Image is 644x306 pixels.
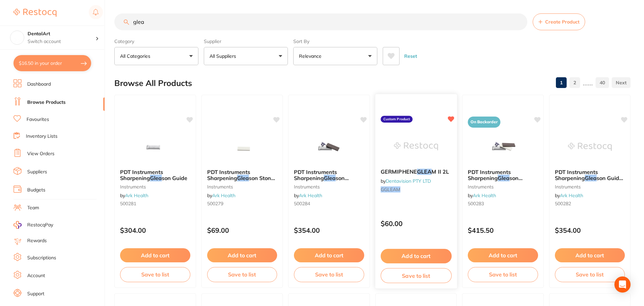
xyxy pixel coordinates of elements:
[468,192,496,199] span: by
[380,178,430,184] span: by
[294,201,310,207] span: 500284
[556,76,567,89] a: 1
[207,169,277,181] b: PDT Instruments Sharpening Gleason Stone Diamond White
[294,267,364,282] button: Save to list
[380,168,417,175] span: GERMIPHENE
[555,267,625,282] button: Save to list
[27,187,45,193] a: Budgets
[133,130,177,164] img: PDT Instruments Sharpening Gleason Guide
[402,47,419,65] button: Reset
[237,175,249,181] em: Glea
[555,201,571,207] span: 500282
[13,55,91,71] button: $16.50 in your order
[380,116,412,123] label: Custom Product
[13,221,53,229] a: RestocqPay
[114,38,198,44] label: Category
[294,248,364,262] button: Add to cart
[380,220,451,227] p: $60.00
[162,175,187,181] span: son Guide
[596,76,609,89] a: 40
[614,276,631,293] div: Open Intercom Messenger
[555,169,625,181] b: PDT Instruments Sharpening Gleason Guide Ultimate Edge Kit
[394,129,438,163] img: GERMIPHENE GLEAM II 2L
[555,175,623,187] span: son Guide Ultimate Edge Kit
[294,175,349,187] span: son Complete Kit
[380,169,451,175] b: GERMIPHENE GLEAM II 2L
[555,169,598,181] span: PDT Instruments Sharpening
[555,226,625,234] p: $354.00
[380,268,451,283] button: Save to list
[568,130,612,164] img: PDT Instruments Sharpening Gleason Guide Ultimate Edge Kit
[120,267,190,282] button: Save to list
[468,226,538,234] p: $415.50
[207,175,275,187] span: son Stone Diamond White
[417,168,431,175] em: GLEA
[120,184,190,189] small: instruments
[386,178,431,184] a: Dentavision PTY LTD
[120,248,190,262] button: Add to cart
[125,192,148,199] a: Ark Health
[120,192,148,199] span: by
[10,31,24,44] img: DentalArt
[468,184,538,189] small: instruments
[27,116,49,123] a: Favourites
[114,47,198,65] button: All Categories
[294,169,337,181] span: PDT Instruments Sharpening
[468,267,538,282] button: Save to list
[204,47,288,65] button: All Suppliers
[27,255,56,261] a: Subscriptions
[555,248,625,262] button: Add to cart
[545,19,579,25] span: Create Product
[207,184,277,189] small: instruments
[293,38,377,44] label: Sort By
[468,117,500,128] span: On Backorder
[27,205,39,211] a: Team
[468,201,484,207] span: 500283
[212,192,235,199] a: Ark Health
[293,47,377,65] button: Relevance
[299,53,324,59] p: Relevance
[27,222,53,228] span: RestocqPay
[207,169,250,181] span: PDT Instruments Sharpening
[120,169,163,181] span: PDT Instruments Sharpening
[468,248,538,262] button: Add to cart
[13,9,56,17] img: Restocq Logo
[150,175,162,181] em: Glea
[207,201,223,207] span: 500279
[114,79,192,88] h2: Browse All Products
[120,201,136,207] span: 500281
[120,226,190,234] p: $304.00
[324,175,336,181] em: Glea
[431,168,449,175] span: M II 2L
[27,291,44,297] a: Support
[207,226,277,234] p: $69.00
[114,13,527,30] input: Search Products
[380,186,400,192] em: GGLEAM
[13,5,56,20] a: Restocq Logo
[220,130,264,164] img: PDT Instruments Sharpening Gleason Stone Diamond White
[204,38,288,44] label: Supplier
[380,249,451,263] button: Add to cart
[294,226,364,234] p: $354.00
[207,248,277,262] button: Add to cart
[120,53,153,59] p: All Categories
[498,175,509,181] em: Glea
[27,99,66,106] a: Browse Products
[120,169,190,181] b: PDT Instruments Sharpening Gleason Guide
[207,267,277,282] button: Save to list
[481,130,525,164] img: PDT Instruments Sharpening Gleason Ultimate Edge Transformation Kit
[555,192,583,199] span: by
[27,81,51,88] a: Dashboard
[299,192,322,199] a: Ark Health
[207,192,235,199] span: by
[27,150,54,157] a: View Orders
[294,184,364,189] small: instruments
[27,169,47,175] a: Suppliers
[533,13,585,30] button: Create Product
[560,192,583,199] a: Ark Health
[585,175,597,181] em: Glea
[27,237,47,244] a: Rewards
[13,221,22,229] img: RestocqPay
[28,38,96,45] p: Switch account
[294,169,364,181] b: PDT Instruments Sharpening Gleason Complete Kit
